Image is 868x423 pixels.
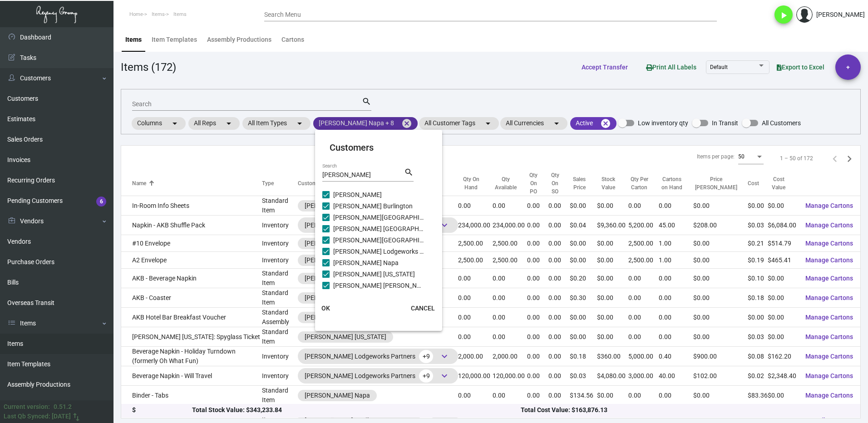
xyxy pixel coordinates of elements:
[321,305,330,312] span: OK
[333,257,424,268] span: [PERSON_NAME] Napa
[333,223,424,234] span: [PERSON_NAME] [GEOGRAPHIC_DATA]
[404,300,442,316] button: CANCEL
[404,167,414,178] mat-icon: search
[4,402,50,412] div: Current version:
[333,189,424,200] span: [PERSON_NAME]
[333,235,424,246] span: [PERSON_NAME][GEOGRAPHIC_DATA]
[330,141,428,154] mat-card-title: Customers
[311,300,340,316] button: OK
[333,246,424,257] span: [PERSON_NAME] Lodgeworks Partners
[411,305,435,312] span: CANCEL
[4,412,71,421] div: Last Qb Synced: [DATE]
[54,402,72,412] div: 0.51.2
[333,269,424,280] span: [PERSON_NAME] [US_STATE]
[333,201,424,211] span: [PERSON_NAME] Burlington
[333,280,424,291] span: [PERSON_NAME] [PERSON_NAME]
[333,212,424,223] span: [PERSON_NAME][GEOGRAPHIC_DATA]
